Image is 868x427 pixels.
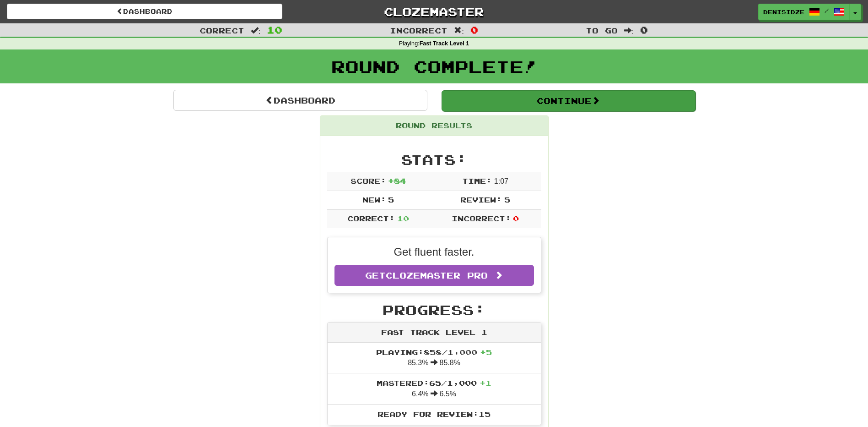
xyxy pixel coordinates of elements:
[7,4,282,19] a: Dashboard
[480,348,492,356] span: + 5
[494,177,508,185] span: 1 : 0 7
[334,265,534,286] a: GetClozemaster Pro
[462,176,492,185] span: Time:
[267,24,282,35] span: 10
[327,302,541,318] h2: Progress:
[470,24,478,35] span: 0
[347,214,395,223] span: Correct:
[397,214,409,223] span: 10
[320,116,548,136] div: Round Results
[504,195,510,204] span: 5
[377,378,491,387] span: Mastered: 65 / 1,000
[296,4,571,20] a: Clozemaster
[377,410,491,418] span: Ready for Review: 15
[624,27,634,34] span: :
[199,26,244,35] span: Correct
[390,26,447,35] span: Incorrect
[350,176,386,185] span: Score:
[328,323,541,343] div: Fast Track Level 1
[763,8,804,16] span: denisidze
[327,152,541,167] h2: Stats:
[758,4,850,20] a: denisidze /
[328,373,541,405] li: 6.4% 6.5%
[480,378,491,387] span: + 1
[420,40,469,47] strong: Fast Track Level 1
[328,343,541,374] li: 85.3% 85.8%
[173,90,427,111] a: Dashboard
[386,270,488,280] span: Clozemaster Pro
[3,57,865,76] h1: Round Complete!
[251,27,261,34] span: :
[442,90,695,111] button: Continue
[454,27,464,34] span: :
[460,195,502,204] span: Review:
[388,195,394,204] span: 5
[334,244,534,260] p: Get fluent faster.
[825,7,829,14] span: /
[388,176,406,185] span: + 84
[376,348,492,356] span: Playing: 858 / 1,000
[513,214,519,223] span: 0
[640,24,648,35] span: 0
[362,195,386,204] span: New:
[586,26,618,35] span: To go
[452,214,511,223] span: Incorrect:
